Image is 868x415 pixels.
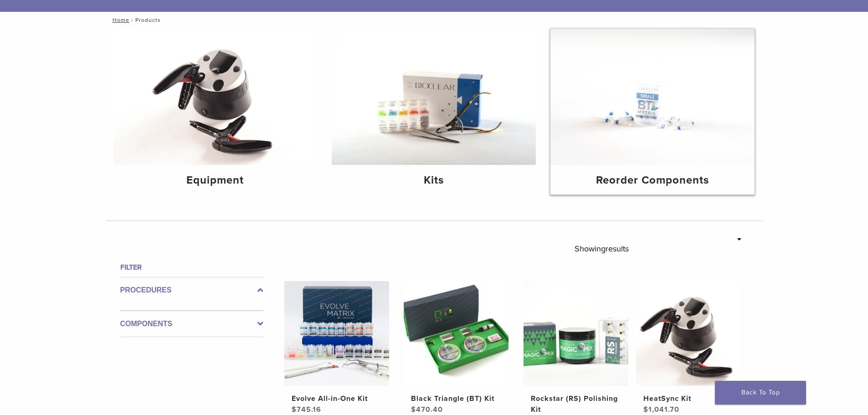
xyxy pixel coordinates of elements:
span: / [129,18,135,22]
label: Procedures [120,285,263,296]
a: Evolve All-in-One KitEvolve All-in-One Kit $745.16 [284,281,390,415]
img: Equipment [113,29,318,165]
bdi: 1,041.70 [643,405,679,414]
label: Components [120,318,263,329]
img: Evolve All-in-One Kit [284,281,389,386]
img: Rockstar (RS) Polishing Kit [524,281,628,386]
span: $ [643,405,648,414]
h4: Kits [339,172,529,189]
img: Black Triangle (BT) Kit [404,281,508,386]
bdi: 470.40 [411,405,443,414]
h2: Rockstar (RS) Polishing Kit [531,393,621,415]
h4: Filter [120,262,263,273]
h2: Black Triangle (BT) Kit [411,393,501,404]
a: Home [110,17,129,23]
a: Reorder Components [550,29,755,195]
img: Reorder Components [550,29,755,165]
h4: Equipment [121,172,310,189]
h2: HeatSync Kit [643,393,734,404]
p: Showing results [575,239,629,258]
span: $ [292,405,297,414]
h4: Reorder Components [558,172,747,189]
h2: Evolve All-in-One Kit [292,393,382,404]
bdi: 745.16 [292,405,321,414]
a: Back To Top [715,381,806,405]
nav: Products [106,12,762,28]
a: Black Triangle (BT) KitBlack Triangle (BT) Kit $470.40 [403,281,509,415]
a: Equipment [113,29,318,195]
img: HeatSync Kit [636,281,741,386]
a: HeatSync KitHeatSync Kit $1,041.70 [636,281,742,415]
a: Kits [332,29,536,195]
span: $ [411,405,416,414]
img: Kits [332,29,536,165]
